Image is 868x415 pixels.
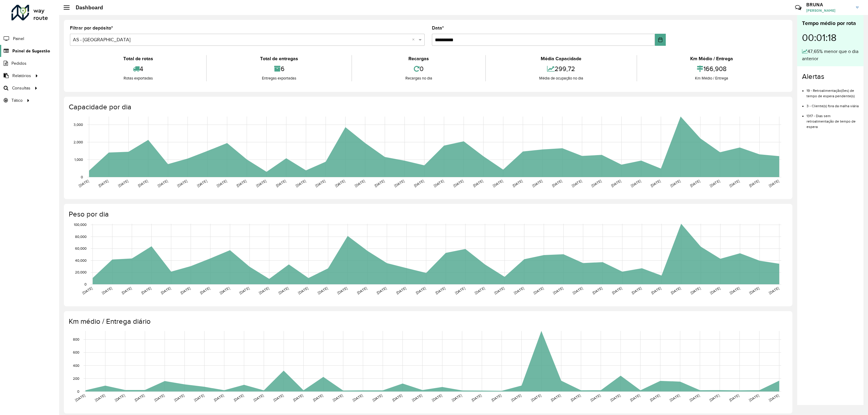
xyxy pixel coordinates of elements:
text: [DATE] [82,286,93,295]
text: [DATE] [552,286,564,295]
div: Recargas [354,55,484,62]
text: [DATE] [629,393,641,402]
text: [DATE] [491,393,502,402]
div: 6 [208,62,350,75]
text: [DATE] [610,393,621,402]
text: [DATE] [74,393,86,402]
div: Média de ocupação no dia [487,75,635,81]
text: 200 [73,376,79,380]
text: [DATE] [611,286,623,295]
text: [DATE] [275,179,287,188]
text: [DATE] [78,179,90,188]
text: [DATE] [278,286,289,295]
text: 100,000 [74,223,86,227]
text: [DATE] [216,179,228,188]
text: [DATE] [236,179,247,188]
text: [DATE] [768,393,780,402]
text: [DATE] [174,393,185,402]
li: 19 - Retroalimentação(ões) de tempo de espera pendente(s) [807,83,859,99]
text: [DATE] [454,286,466,295]
text: [DATE] [199,286,211,295]
div: Tempo médio por rota [802,19,859,27]
text: [DATE] [768,179,780,188]
div: 00:01:18 [802,27,859,48]
text: [DATE] [273,393,284,402]
text: [DATE] [219,286,230,295]
text: [DATE] [337,286,348,295]
text: [DATE] [352,393,363,402]
text: [DATE] [114,393,125,402]
text: 3,000 [74,123,83,126]
text: [DATE] [472,179,484,188]
text: [DATE] [474,286,486,295]
text: [DATE] [134,393,145,402]
text: 0 [81,175,83,179]
div: Média Capacidade [487,55,635,62]
text: [DATE] [154,393,165,402]
text: [DATE] [512,179,523,188]
text: 0 [77,389,79,393]
text: [DATE] [471,393,482,402]
text: [DATE] [177,179,188,188]
text: [DATE] [354,179,366,188]
text: 0 [84,282,86,286]
text: [DATE] [453,179,464,188]
h4: Km médio / Entrega diário [69,317,786,326]
text: [DATE] [631,286,642,295]
text: [DATE] [392,393,403,402]
span: Painel [13,36,24,42]
text: [DATE] [511,393,522,402]
text: [DATE] [193,393,205,402]
text: [DATE] [571,179,583,188]
text: [DATE] [394,179,405,188]
div: 47,65% menor que o dia anterior [802,48,859,62]
text: [DATE] [709,179,721,188]
div: Rotas exportadas [71,75,205,81]
li: 3 - Cliente(s) fora da malha viária [807,99,859,109]
text: [DATE] [180,286,191,295]
text: [DATE] [411,393,423,402]
text: [DATE] [513,286,525,295]
text: [DATE] [592,286,603,295]
h3: BRUNA [806,2,851,8]
text: [DATE] [709,393,720,402]
text: [DATE] [118,179,129,188]
text: [DATE] [413,179,425,188]
text: [DATE] [121,286,132,295]
div: Total de entregas [208,55,350,62]
text: [DATE] [690,286,701,295]
text: [DATE] [649,393,661,402]
text: 600 [73,351,79,354]
div: Km Médio / Entrega [639,75,785,81]
text: [DATE] [196,179,208,188]
div: Entregas exportadas [208,75,350,81]
text: 20,000 [75,270,86,274]
text: [DATE] [551,179,563,188]
text: [DATE] [533,286,544,295]
text: [DATE] [332,393,344,402]
text: [DATE] [137,179,149,188]
a: Contato Rápido [792,1,805,14]
text: [DATE] [590,393,601,402]
span: Relatórios [12,73,31,79]
text: 60,000 [75,247,86,251]
text: [DATE] [591,179,602,188]
text: 1,000 [74,158,83,161]
text: [DATE] [295,179,307,188]
div: 0 [354,62,484,75]
text: [DATE] [729,286,741,295]
span: [PERSON_NAME] [806,8,851,13]
text: [DATE] [689,393,700,402]
text: [DATE] [492,179,504,188]
div: 4 [71,62,205,75]
text: 80,000 [75,235,86,239]
h4: Alertas [802,72,859,81]
span: Consultas [12,85,30,91]
text: [DATE] [729,179,740,188]
text: [DATE] [94,393,106,402]
label: Data [432,24,444,32]
text: [DATE] [749,286,760,295]
text: [DATE] [160,286,171,295]
text: 40,000 [75,258,86,262]
text: [DATE] [140,286,152,295]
